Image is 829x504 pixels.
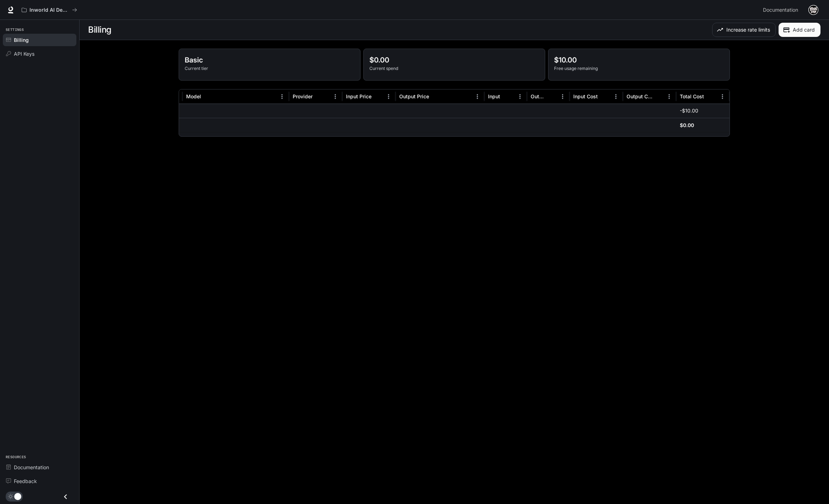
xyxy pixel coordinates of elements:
div: Provider [293,93,313,99]
button: Sort [313,91,324,102]
button: Menu [383,91,394,102]
button: Menu [664,91,674,102]
button: Menu [277,91,287,102]
img: User avatar [808,5,818,15]
div: Input Cost [573,93,598,99]
p: $0.00 [369,55,539,65]
button: Increase rate limits [712,23,776,37]
button: Sort [372,91,383,102]
span: Documentation [14,464,49,471]
a: Feedback [3,475,76,487]
a: Documentation [3,461,76,473]
p: $10.00 [554,55,724,65]
div: Output Cost [627,93,652,99]
p: Free usage remaining [554,65,724,72]
span: Dark mode toggle [14,492,21,500]
button: Sort [653,91,664,102]
span: API Keys [14,50,34,57]
button: Sort [547,91,557,102]
div: Input [488,93,500,99]
p: Inworld AI Demos [29,7,69,13]
a: Billing [3,34,76,46]
button: Add card [779,23,820,37]
p: -$10.00 [680,107,698,114]
button: Menu [557,91,568,102]
div: Input Price [346,93,372,99]
button: Sort [705,91,715,102]
button: Sort [202,91,212,102]
button: Close drawer [58,489,74,504]
span: Documentation [763,6,798,15]
div: Model [186,93,201,99]
h1: Billing [88,23,112,37]
button: User avatar [806,3,820,17]
button: Sort [598,91,609,102]
button: Menu [472,91,483,102]
a: Documentation [760,3,803,17]
button: Sort [501,91,511,102]
a: API Keys [3,48,76,60]
button: Menu [330,91,341,102]
span: Billing [14,36,29,44]
div: Total Cost [680,93,704,99]
h6: $0.00 [680,122,694,129]
button: Menu [515,91,525,102]
p: Basic [185,55,354,65]
div: Output Price [399,93,429,99]
span: Feedback [14,477,37,485]
button: Sort [430,91,440,102]
button: Menu [717,91,728,102]
p: Current spend [369,65,539,72]
p: Current tier [185,65,354,72]
button: Menu [611,91,621,102]
div: Output [531,93,546,99]
button: All workspaces [18,3,80,17]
